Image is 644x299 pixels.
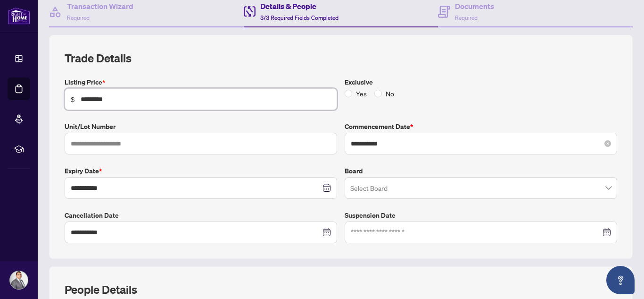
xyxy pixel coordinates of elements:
label: Commencement Date [345,121,617,132]
label: Expiry Date [65,166,337,176]
span: Required [67,14,90,21]
label: Unit/Lot Number [65,121,337,132]
span: 3/3 Required Fields Completed [260,14,339,21]
label: Listing Price [65,77,337,87]
h4: Details & People [260,0,339,12]
img: Profile Icon [10,271,28,289]
label: Cancellation Date [65,210,337,221]
h4: Documents [455,0,494,12]
button: Open asap [606,266,635,294]
label: Board [345,166,617,176]
label: Suspension Date [345,210,617,221]
img: logo [8,7,30,25]
span: close-circle [604,140,611,147]
h2: People Details [65,282,137,297]
h2: Trade Details [65,51,617,66]
label: Exclusive [345,77,617,87]
span: Yes [352,88,371,99]
h4: Transaction Wizard [67,0,133,12]
span: No [382,88,398,99]
span: $ [71,94,75,104]
span: Required [455,14,478,21]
